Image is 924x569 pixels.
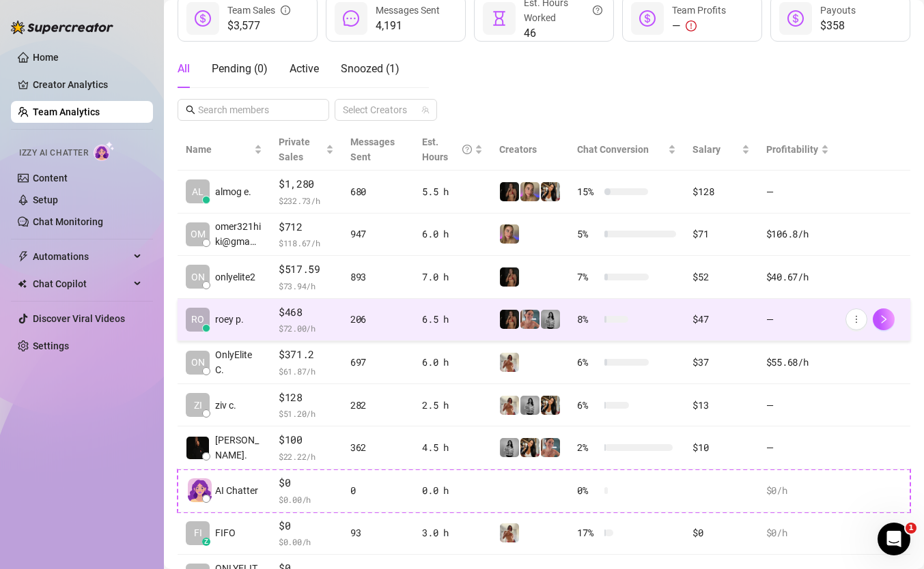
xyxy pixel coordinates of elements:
[500,182,519,201] img: the_bohema
[520,438,540,457] img: AdelDahan
[227,3,290,18] div: Team Sales
[422,269,483,284] div: 7.0 h
[215,312,244,327] span: roey p.
[422,184,483,199] div: 5.5 h
[520,396,540,415] img: A
[577,269,599,284] span: 7 %
[33,273,130,295] span: Chat Copilot
[33,106,100,117] a: Team Analytics
[491,10,507,27] span: hourglass
[279,219,334,235] span: $712
[186,142,251,157] span: Name
[279,450,334,463] span: $ 22.22 /h
[279,390,334,406] span: $128
[672,5,726,16] span: Team Profits
[692,355,749,370] div: $37
[500,353,519,372] img: Green
[279,535,334,549] span: $ 0.00 /h
[878,523,910,555] iframe: Intercom live chat
[215,347,262,377] span: OnlyElite C.
[191,355,205,370] span: ON
[178,129,270,171] th: Name
[215,398,236,413] span: ziv c.
[198,102,310,117] input: Search members
[766,144,818,155] span: Profitability
[33,313,125,324] a: Discover Viral Videos
[520,182,540,201] img: Cherry
[279,304,334,321] span: $468
[577,398,599,413] span: 6 %
[215,433,262,463] span: [PERSON_NAME].
[191,227,206,242] span: OM
[422,483,483,498] div: 0.0 h
[577,144,649,155] span: Chat Conversion
[215,219,262,249] span: omer321hiki@gma…
[422,398,483,413] div: 2.5 h
[192,184,204,199] span: AL
[281,3,290,18] span: info-circle
[577,227,599,242] span: 5 %
[376,5,440,16] span: Messages Sent
[350,269,406,284] div: 893
[692,184,749,199] div: $128
[186,437,209,459] img: Chap צ׳אפ
[500,523,519,542] img: Green
[421,106,430,114] span: team
[692,398,749,413] div: $13
[577,184,599,199] span: 15 %
[422,312,483,327] div: 6.5 h
[541,310,560,329] img: A
[577,483,599,498] span: 0 %
[766,355,829,370] div: $55.68 /h
[350,312,406,327] div: 206
[227,18,290,34] span: $3,577
[279,261,334,278] span: $517.59
[350,525,406,540] div: 93
[879,315,888,324] span: right
[215,269,255,284] span: onlyelite2
[194,398,202,413] span: ZI
[350,398,406,413] div: 282
[906,523,916,534] span: 1
[758,171,837,214] td: —
[541,396,560,415] img: AdelDahan
[191,312,204,327] span: RO
[279,136,310,162] span: Private Sales
[852,315,861,324] span: more
[758,299,837,342] td: —
[692,227,749,242] div: $71
[350,440,406,455] div: 362
[279,407,334,420] span: $ 51.20 /h
[766,269,829,284] div: $40.67 /h
[279,493,334,506] span: $ 0.00 /h
[343,10,359,27] span: message
[541,182,560,201] img: AdelDahan
[577,312,599,327] span: 8 %
[500,224,519,244] img: Cherry
[341,62,400,75] span: Snoozed ( 1 )
[33,216,103,227] a: Chat Monitoring
[350,355,406,370] div: 697
[672,18,726,34] div: —
[692,144,720,155] span: Salary
[350,227,406,242] div: 947
[500,396,519,415] img: Green
[18,251,29,262] span: thunderbolt
[577,525,599,540] span: 17 %
[350,184,406,199] div: 680
[350,136,395,162] span: Messages Sent
[422,440,483,455] div: 4.5 h
[33,246,130,267] span: Automations
[279,279,334,293] span: $ 73.94 /h
[33,194,58,205] a: Setup
[94,141,115,161] img: AI Chatter
[500,438,519,457] img: A
[279,518,334,534] span: $0
[33,340,69,351] a: Settings
[33,52,59,63] a: Home
[758,426,837,469] td: —
[422,227,483,242] div: 6.0 h
[279,432,334,448] span: $100
[491,129,569,171] th: Creators
[279,347,334,363] span: $371.2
